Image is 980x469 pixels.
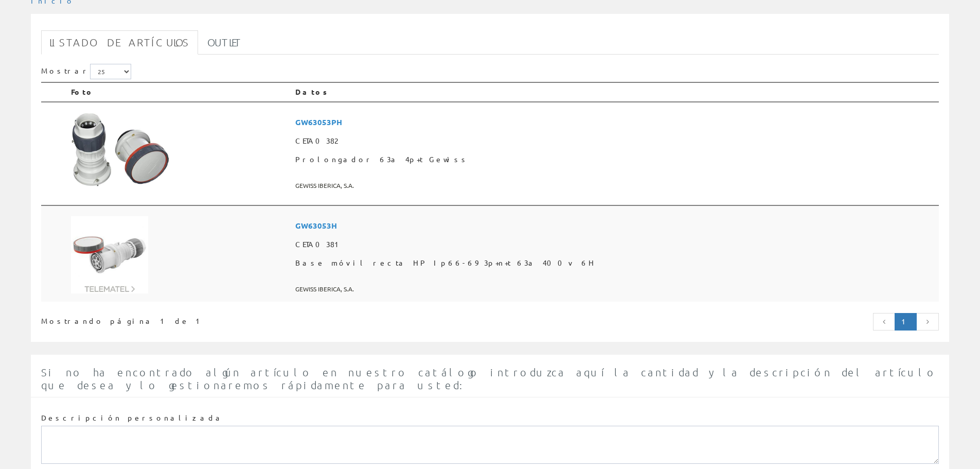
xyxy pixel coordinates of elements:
[295,113,935,132] span: GW63053PH
[41,413,224,423] label: Descripción personalizada
[67,82,291,102] th: Foto
[71,216,148,293] img: Foto artículo Base móvil recta HP Ip66-69 3p+n+t 63a 400v 6H (150x150)
[41,366,937,391] span: Si no ha encontrado algún artículo en nuestro catálogo introduzca aquí la cantidad y la descripci...
[295,254,935,272] span: Base móvil recta HP Ip66-69 3p+n+t 63a 400v 6H
[295,216,935,235] span: GW63053H
[199,30,250,55] a: Outlet
[295,132,935,150] span: CETA0382
[90,64,131,79] select: Mostrar
[295,150,935,169] span: Prolongador 63a 4p+t Gewiss
[916,313,939,331] a: Página siguiente
[41,64,131,79] label: Mostrar
[71,113,170,187] img: Foto artículo Prolongador 63a 4p+t Gewiss (192x143.616)
[291,82,939,102] th: Datos
[295,281,935,298] span: GEWISS IBERICA, S.A.
[295,235,935,254] span: CETA0381
[41,30,198,55] a: Listado de artículos
[295,177,935,194] span: GEWISS IBERICA, S.A.
[873,313,896,331] a: Página anterior
[895,313,917,331] a: Página actual
[41,312,406,326] div: Mostrando página 1 de 1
